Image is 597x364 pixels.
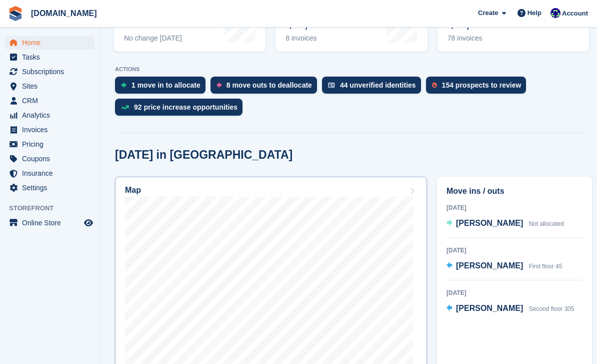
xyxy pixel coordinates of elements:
a: menu [5,94,94,108]
span: [PERSON_NAME] [456,304,523,312]
span: Coupons [22,152,82,166]
div: 44 unverified identities [340,81,416,89]
div: [DATE] [446,203,582,212]
a: menu [5,181,94,195]
a: menu [5,79,94,93]
a: [PERSON_NAME] Second floor 305 [446,302,574,315]
a: menu [5,137,94,151]
div: [DATE] [446,246,582,255]
a: menu [5,65,94,79]
a: menu [5,152,94,166]
span: Online Store [22,216,82,230]
span: Second floor 305 [529,305,574,312]
span: Create [478,8,498,18]
a: 92 price increase opportunities [115,99,247,121]
div: 1 move in to allocate [131,81,200,89]
h2: [DATE] in [GEOGRAPHIC_DATA] [115,148,292,162]
span: Invoices [22,123,82,137]
a: [PERSON_NAME] First floor 45 [446,260,562,273]
span: Settings [22,181,82,195]
img: price_increase_opportunities-93ffe204e8149a01c8c9dc8f82e8f89637d9d84a8eef4429ea346261dce0b2c0.svg [121,105,129,110]
a: menu [5,123,94,137]
span: Sites [22,79,82,93]
span: Pricing [22,137,82,151]
a: 44 unverified identities [322,77,426,99]
img: move_ins_to_allocate_icon-fdf77a2bb77ea45bf5b3d319d69a93e2d87916cf1d5bf7949dd705db3b84f3ca.svg [121,82,126,88]
img: move_outs_to_deallocate_icon-f764333ba52eb49d3ac5e1228854f67142a1ed5810a6f6cc68b1a99e826820c5.svg [216,82,221,88]
img: stora-icon-8386f47178a22dfd0bd8f6a31ec36ba5ce8667c1dd55bd0f319d3a0aa187defe.svg [8,6,23,21]
div: 78 invoices [447,34,519,43]
a: [DOMAIN_NAME] [27,5,101,22]
span: [PERSON_NAME] [456,261,523,270]
p: ACTIONS [115,66,588,73]
a: Preview store [82,217,94,229]
div: No change [DATE] [124,34,182,43]
img: prospect-51fa495bee0391a8d652442698ab0144808aea92771e9ea1ae160a38d050c398.svg [432,82,437,88]
a: 8 move outs to deallocate [210,77,322,99]
span: Account [562,9,588,19]
img: verify_identity-adf6edd0f0f0b5bbfe63781bf79b02c33cf7c696d77639b501bdc392416b5a36.svg [328,82,335,88]
span: Subscriptions [22,65,82,79]
a: menu [5,166,94,180]
a: menu [5,216,94,230]
span: Tasks [22,50,82,64]
h2: Map [125,186,141,195]
span: Not allocated [529,220,564,227]
a: 154 prospects to review [426,77,531,99]
a: menu [5,36,94,50]
span: CRM [22,94,82,108]
h2: Move ins / outs [446,185,582,197]
span: [PERSON_NAME] [456,219,523,227]
div: [DATE] [446,288,582,297]
img: Mike Gruttadaro [550,8,560,18]
a: 1 move in to allocate [115,77,210,99]
a: [PERSON_NAME] Not allocated [446,217,564,230]
span: Analytics [22,108,82,122]
span: Storefront [9,203,99,213]
span: Help [527,8,541,18]
span: First floor 45 [529,263,562,270]
div: 154 prospects to review [442,81,521,89]
span: Home [22,36,82,50]
div: 8 invoices [285,34,360,43]
div: 8 move outs to deallocate [226,81,312,89]
a: menu [5,50,94,64]
a: menu [5,108,94,122]
span: Insurance [22,166,82,180]
div: 92 price increase opportunities [134,103,237,111]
